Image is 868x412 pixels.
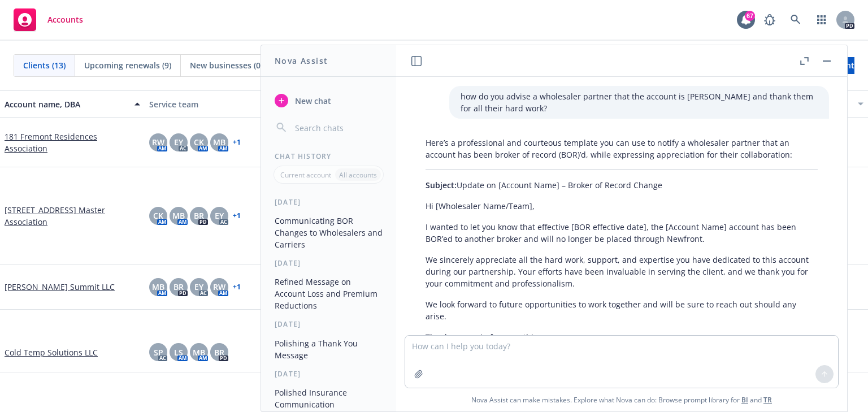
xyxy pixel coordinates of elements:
span: EY [215,210,224,222]
p: All accounts [339,170,377,180]
span: CK [194,136,204,148]
a: TR [763,395,772,405]
div: Service team [149,98,285,110]
div: [DATE] [261,258,396,268]
button: Service team [145,90,289,118]
div: [DATE] [261,319,396,329]
a: + 1 [233,212,241,219]
a: Accounts [9,4,88,36]
button: Communicating BOR Changes to Wholesalers and Carriers [270,211,387,254]
a: Switch app [810,8,833,31]
a: Search [784,8,807,31]
span: LS [174,346,183,358]
span: EY [174,136,183,148]
a: Report a Bug [758,8,781,31]
span: MB [213,136,225,148]
p: We sincerely appreciate all the hard work, support, and expertise you have dedicated to this acco... [426,254,818,289]
span: Nova Assist can make mistakes. Explore what Nova can do: Browse prompt library for and [401,388,843,411]
p: Here’s a professional and courteous template you can use to notify a wholesaler partner that an a... [426,137,818,161]
a: [STREET_ADDRESS] Master Association [5,204,140,228]
p: Update on [Account Name] – Broker of Record Change [426,179,818,191]
span: New chat [293,95,331,107]
a: [PERSON_NAME] Summit LLC [5,281,115,293]
p: I wanted to let you know that effective [BOR effective date], the [Account Name] account has been... [426,221,818,245]
a: BI [741,395,748,405]
p: Thank you again for everything. [426,331,818,343]
span: Accounts [47,15,83,24]
span: SP [154,346,163,358]
p: We look forward to future opportunities to work together and will be sure to reach out should any... [426,298,818,322]
a: Cold Temp Solutions LLC [5,346,98,358]
button: Polishing a Thank You Message [270,334,387,365]
span: Subject: [426,180,457,190]
span: BR [194,210,204,222]
a: 181 Fremont Residences Association [5,131,140,154]
input: Search chats [293,120,383,136]
span: New businesses (0) [190,59,263,71]
div: [DATE] [261,197,396,207]
p: Current account [280,170,331,180]
span: MB [172,210,185,222]
span: EY [194,281,203,293]
div: [DATE] [261,369,396,379]
h1: Nova Assist [275,55,328,67]
button: New chat [270,90,387,111]
p: Hi [Wholesaler Name/Team], [426,200,818,212]
div: Chat History [261,151,396,161]
span: BR [214,346,224,358]
span: BR [173,281,184,293]
span: Upcoming renewals (9) [84,59,171,71]
p: how do you advise a wholesaler partner that the account is [PERSON_NAME] and thank them for all t... [461,90,818,114]
span: MB [193,346,205,358]
span: CK [153,210,163,222]
span: MB [152,281,164,293]
span: Clients (13) [23,59,66,71]
div: Account name, DBA [5,98,128,110]
span: RW [213,281,225,293]
a: + 1 [233,284,241,290]
button: Refined Message on Account Loss and Premium Reductions [270,272,387,315]
span: RW [152,136,164,148]
div: 67 [745,10,755,20]
a: + 1 [233,139,241,146]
